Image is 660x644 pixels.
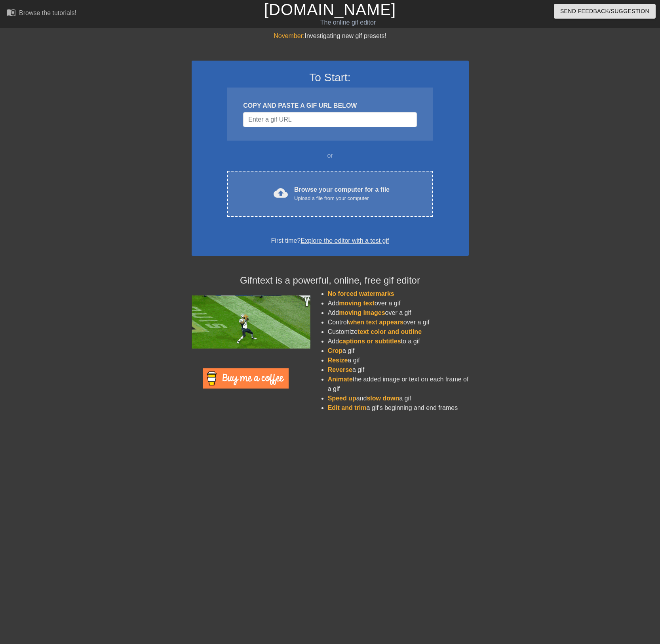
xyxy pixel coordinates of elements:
span: captions or subtitles [339,338,401,345]
span: Crop [328,347,342,354]
div: Browse your computer for a file [294,185,390,202]
div: Investigating new gif presets! [192,31,469,41]
div: COPY AND PASTE A GIF URL BELOW [243,101,417,111]
a: Browse the tutorials! [6,8,76,20]
h4: Gifntext is a powerful, online, free gif editor [192,275,469,286]
div: or [212,151,448,160]
span: Animate [328,376,353,383]
span: No forced watermarks [328,290,394,297]
input: Username [243,112,417,127]
img: football_small.gif [192,295,310,349]
li: and a gif [328,394,469,403]
span: Reverse [328,366,352,373]
a: Explore the editor with a test gif [301,237,389,244]
span: when text appears [348,319,403,326]
span: Speed up [328,395,356,402]
div: The online gif editor [224,18,472,27]
span: Resize [328,357,348,364]
li: Add over a gif [328,308,469,318]
span: Send Feedback/Suggestion [560,6,649,16]
span: moving images [339,309,385,316]
span: moving text [339,300,375,307]
span: Edit and trim [328,404,367,411]
div: Upload a file from your computer [294,194,390,202]
div: Browse the tutorials! [19,10,76,16]
span: menu_book [6,8,16,17]
li: Add to a gif [328,337,469,346]
span: November: [274,32,304,39]
div: First time? [202,236,458,246]
span: cloud_upload [274,186,288,200]
li: a gif [328,346,469,356]
li: a gif [328,356,469,365]
li: a gif's beginning and end frames [328,403,469,413]
img: Buy Me A Coffee [203,368,289,389]
li: the added image or text on each frame of a gif [328,375,469,394]
li: Customize [328,327,469,337]
li: Add over a gif [328,299,469,308]
li: Control over a gif [328,318,469,327]
span: text color and outline [358,328,422,335]
span: slow down [367,395,399,402]
li: a gif [328,365,469,375]
a: [DOMAIN_NAME] [264,1,396,18]
h3: To Start: [202,71,458,84]
button: Send Feedback/Suggestion [554,4,656,19]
